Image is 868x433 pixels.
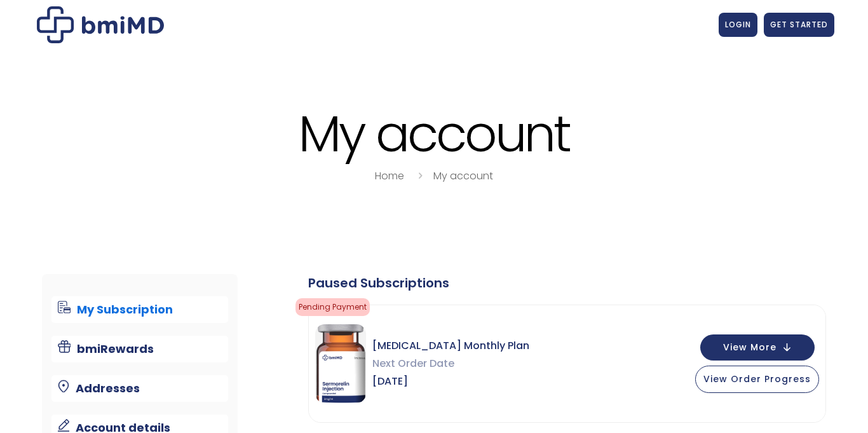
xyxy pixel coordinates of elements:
[375,168,404,183] a: Home
[700,334,815,361] button: View More
[413,168,427,183] i: breadcrumbs separator
[308,274,826,292] div: Paused Subscriptions
[703,373,811,385] span: View Order Progress
[695,366,819,393] button: View Order Progress
[51,296,229,323] a: My Subscription
[372,373,529,390] span: [DATE]
[770,19,828,30] span: GET STARTED
[51,375,229,402] a: Addresses
[372,355,529,373] span: Next Order Date
[295,298,370,316] span: Pending Payment
[723,343,776,352] span: View More
[433,168,493,183] a: My account
[764,13,834,37] a: GET STARTED
[315,324,366,403] img: Sermorelin Monthly Plan
[725,19,751,30] span: LOGIN
[372,337,529,355] span: [MEDICAL_DATA] Monthly Plan
[37,6,164,43] img: My account
[51,336,229,362] a: bmiRewards
[34,107,834,161] h1: My account
[719,13,757,37] a: LOGIN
